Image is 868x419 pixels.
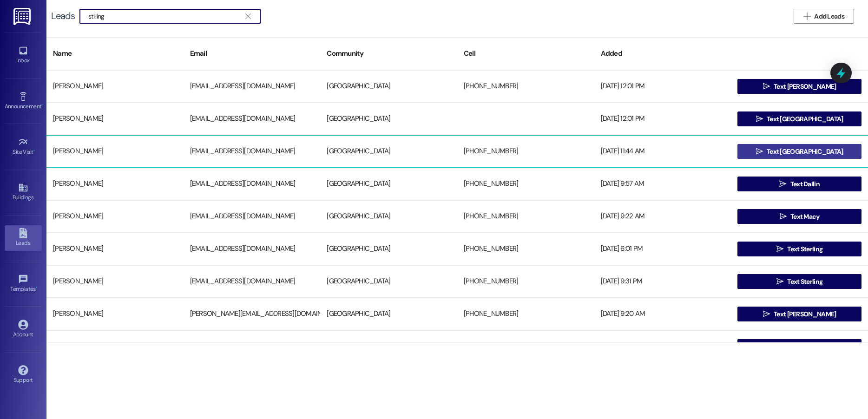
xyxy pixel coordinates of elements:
button: Text [GEOGRAPHIC_DATA] [737,111,861,126]
button: Text Sterling [737,242,861,256]
button: Add Leads [794,9,854,24]
button: Text [GEOGRAPHIC_DATA] [737,144,861,159]
a: Leads [5,225,42,250]
div: [GEOGRAPHIC_DATA] [320,337,457,356]
div: Email [184,42,321,65]
div: [DATE] 9:57 AM [594,175,731,193]
div: [GEOGRAPHIC_DATA] [320,175,457,193]
a: Templates • [5,271,42,296]
span: Text [PERSON_NAME] [774,82,836,92]
a: Site Visit • [5,134,42,159]
div: [PHONE_NUMBER] [457,207,594,226]
button: Text Dallin [737,339,861,354]
i:  [763,310,770,318]
div: [PERSON_NAME] [46,305,184,323]
div: [DATE] 9:22 AM [594,207,731,226]
div: Leads [51,11,75,21]
div: [GEOGRAPHIC_DATA] [320,240,457,258]
div: [DATE] 9:41 AM [594,337,731,356]
i:  [803,13,810,20]
span: Text Sterling [787,244,822,254]
a: Support [5,362,42,387]
div: [DATE] 11:44 AM [594,142,731,161]
div: Name [46,42,184,65]
i:  [756,115,763,123]
div: [EMAIL_ADDRESS][DOMAIN_NAME] [184,272,321,291]
div: [PERSON_NAME] [46,337,184,356]
div: [GEOGRAPHIC_DATA] [320,305,457,323]
button: Clear text [241,9,256,23]
div: [PERSON_NAME] [46,110,184,128]
div: [EMAIL_ADDRESS][DOMAIN_NAME] [184,142,321,161]
i:  [776,278,783,285]
img: ResiDesk Logo [13,8,33,25]
div: [PHONE_NUMBER] [457,142,594,161]
div: Cell [457,42,594,65]
input: Search name/email/community (quotes for exact match e.g. "John Smith") [88,10,241,23]
div: [GEOGRAPHIC_DATA] [320,110,457,128]
div: [PHONE_NUMBER] [457,240,594,258]
div: Added [594,42,731,65]
button: Text [PERSON_NAME] [737,79,861,94]
div: [DATE] 6:01 PM [594,240,731,258]
div: [PHONE_NUMBER] [457,272,594,291]
div: [DATE] 12:01 PM [594,110,731,128]
span: Text Dallin [790,179,820,189]
span: • [33,147,35,154]
span: Text Sterling [787,277,822,287]
div: [PERSON_NAME] [46,142,184,161]
div: [DATE] 12:01 PM [594,77,731,96]
a: Account [5,317,42,342]
div: [PHONE_NUMBER] [457,77,594,96]
div: [DATE] 9:31 PM [594,272,731,291]
span: • [36,284,37,291]
div: [PERSON_NAME] [46,207,184,226]
div: [PERSON_NAME] [46,175,184,193]
span: Text [GEOGRAPHIC_DATA] [767,114,843,124]
div: [PERSON_NAME] [46,240,184,258]
div: [EMAIL_ADDRESS][PERSON_NAME][DOMAIN_NAME] [184,337,321,356]
button: Text Sterling [737,274,861,289]
div: [EMAIL_ADDRESS][DOMAIN_NAME] [184,110,321,128]
div: [GEOGRAPHIC_DATA] [320,77,457,96]
i:  [763,83,770,90]
div: [EMAIL_ADDRESS][DOMAIN_NAME] [184,175,321,193]
div: [EMAIL_ADDRESS][DOMAIN_NAME] [184,77,321,96]
span: Add Leads [814,12,844,21]
i:  [780,213,787,220]
div: [DATE] 9:20 AM [594,305,731,323]
div: [PHONE_NUMBER] [457,175,594,193]
button: Text Macy [737,209,861,224]
span: Text [GEOGRAPHIC_DATA] [767,147,843,157]
div: [PHONE_NUMBER] [457,337,594,356]
a: Buildings [5,180,42,205]
a: Inbox [5,43,42,68]
span: Text Dallin [790,342,820,352]
div: [PHONE_NUMBER] [457,305,594,323]
i:  [756,148,763,155]
div: [GEOGRAPHIC_DATA] [320,272,457,291]
button: Text [PERSON_NAME] [737,307,861,321]
div: [EMAIL_ADDRESS][DOMAIN_NAME] [184,240,321,258]
span: • [41,102,43,108]
span: Text Macy [790,212,820,222]
div: [GEOGRAPHIC_DATA] [320,142,457,161]
span: Text [PERSON_NAME] [774,309,836,319]
div: [PERSON_NAME] [46,77,184,96]
div: [EMAIL_ADDRESS][DOMAIN_NAME] [184,207,321,226]
i:  [245,13,250,20]
i:  [779,180,786,188]
div: [PERSON_NAME][EMAIL_ADDRESS][DOMAIN_NAME] [184,305,321,323]
i:  [776,245,783,253]
div: [PERSON_NAME] [46,272,184,291]
div: [GEOGRAPHIC_DATA] [320,207,457,226]
div: Community [320,42,457,65]
button: Text Dallin [737,177,861,191]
